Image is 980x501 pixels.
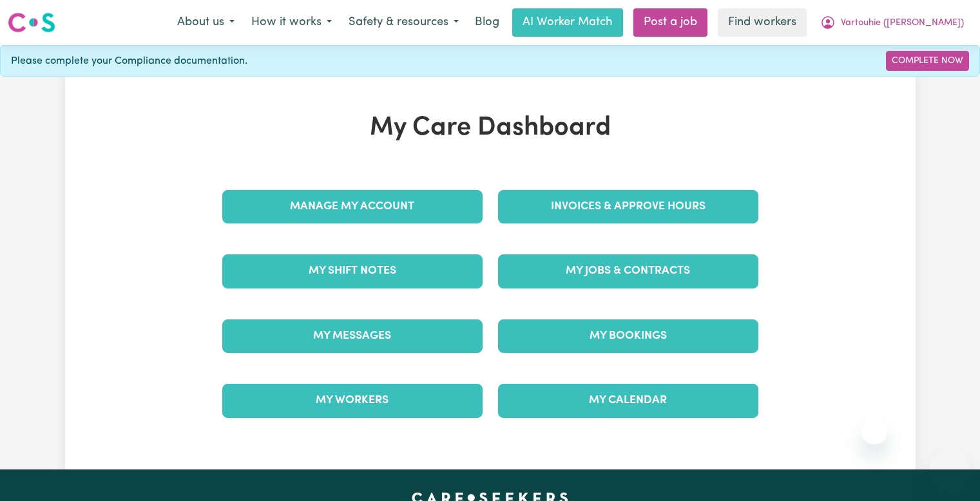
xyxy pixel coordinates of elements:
iframe: Close message [861,419,887,444]
a: Find workers [718,8,807,37]
a: Manage My Account [222,190,483,223]
a: Invoices & Approve Hours [498,190,758,223]
span: Please complete your Compliance documentation. [11,53,247,69]
button: My Account [812,9,972,36]
a: AI Worker Match [512,8,623,37]
a: My Shift Notes [222,254,483,288]
a: My Bookings [498,319,758,353]
a: Complete Now [886,51,969,71]
a: My Calendar [498,384,758,417]
a: Post a job [633,8,707,37]
button: About us [169,9,243,36]
h1: My Care Dashboard [215,113,766,144]
a: Careseekers logo [8,8,55,37]
iframe: Button to launch messaging window [928,449,970,491]
a: My Workers [222,384,483,417]
button: How it works [243,9,340,36]
span: Vartouhie ([PERSON_NAME]) [841,16,964,30]
img: Careseekers logo [8,11,55,34]
a: Blog [467,8,507,37]
a: My Jobs & Contracts [498,254,758,288]
a: My Messages [222,319,483,353]
button: Safety & resources [340,9,467,36]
